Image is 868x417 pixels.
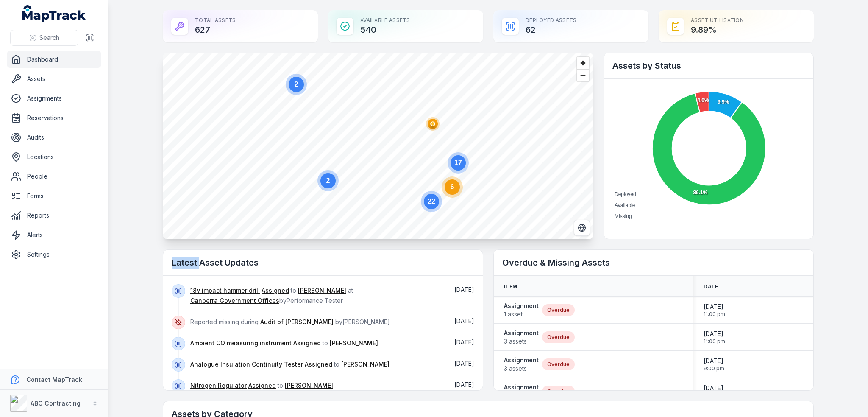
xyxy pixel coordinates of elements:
[542,331,575,343] div: Overdue
[190,360,303,369] a: Analogue Insulation Continuity Tester
[704,357,724,365] span: [DATE]
[574,220,590,236] button: Switch to Satellite View
[163,53,593,239] canvas: Map
[454,381,474,388] span: [DATE]
[542,386,575,397] div: Overdue
[190,382,333,389] span: to
[704,384,724,399] time: 27/02/2025, 9:00:00 pm
[172,257,474,269] h2: Latest Asset Updates
[704,357,724,372] time: 30/01/2025, 9:00:00 pm
[7,207,101,224] a: Reports
[190,381,247,390] a: Nitrogen Regulator
[305,360,332,369] a: Assigned
[504,383,539,392] strong: Assignment
[454,339,474,346] time: 23/07/2025, 9:22:22 am
[454,360,474,367] span: [DATE]
[7,168,101,185] a: People
[341,360,389,369] a: [PERSON_NAME]
[190,297,279,305] a: Canberra Government Offices
[22,5,86,22] a: MapTrack
[454,159,462,166] text: 17
[504,329,539,337] strong: Assignment
[7,188,101,204] a: Forms
[7,227,101,243] a: Alerts
[285,381,333,390] a: [PERSON_NAME]
[190,361,389,368] span: to
[504,383,539,400] a: Assignment
[704,330,725,338] span: [DATE]
[504,302,539,319] a: Assignment1 asset
[248,381,276,390] a: Assigned
[298,286,346,295] a: [PERSON_NAME]
[542,304,575,316] div: Overdue
[7,129,101,146] a: Audits
[293,339,321,347] a: Assigned
[504,356,539,364] strong: Assignment
[704,384,724,392] span: [DATE]
[190,318,390,325] span: Reported missing during by [PERSON_NAME]
[704,330,725,345] time: 29/11/2024, 11:00:00 pm
[577,57,589,69] button: Zoom in
[542,358,575,370] div: Overdue
[504,302,539,310] strong: Assignment
[704,365,724,372] span: 9:00 pm
[704,338,725,345] span: 11:00 pm
[504,364,539,373] span: 3 assets
[190,286,260,295] a: 18v impact hammer drill
[260,318,334,326] a: Audit of [PERSON_NAME]
[502,257,805,269] h2: Overdue & Missing Assets
[326,177,330,184] text: 2
[31,400,81,407] strong: ABC Contracting
[262,286,289,295] a: Assigned
[504,329,539,346] a: Assignment3 assets
[7,51,101,68] a: Dashboard
[704,311,725,318] span: 11:00 pm
[504,310,539,319] span: 1 asset
[454,381,474,388] time: 23/07/2025, 9:22:22 am
[7,109,101,126] a: Reservations
[504,356,539,373] a: Assignment3 assets
[428,198,435,205] text: 22
[504,337,539,346] span: 3 assets
[190,287,353,304] span: to at by Performance Tester
[454,360,474,367] time: 23/07/2025, 9:22:22 am
[451,183,454,190] text: 6
[454,317,474,325] time: 23/07/2025, 12:42:03 pm
[615,213,632,219] span: Missing
[26,376,82,383] strong: Contact MapTrack
[704,302,725,318] time: 30/08/2024, 11:00:00 pm
[190,339,378,347] span: to
[615,202,635,208] span: Available
[7,148,101,165] a: Locations
[7,246,101,263] a: Settings
[454,317,474,325] span: [DATE]
[10,30,78,46] button: Search
[7,90,101,107] a: Assignments
[454,286,474,293] span: [DATE]
[454,339,474,346] span: [DATE]
[577,69,589,81] button: Zoom out
[504,283,517,290] span: Item
[615,191,636,197] span: Deployed
[295,81,298,88] text: 2
[330,339,378,347] a: [PERSON_NAME]
[39,34,59,42] span: Search
[704,283,718,290] span: Date
[612,60,805,72] h2: Assets by Status
[190,339,292,347] a: Ambient CO measuring instrument
[7,70,101,87] a: Assets
[454,286,474,293] time: 30/07/2025, 6:31:08 am
[704,302,725,311] span: [DATE]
